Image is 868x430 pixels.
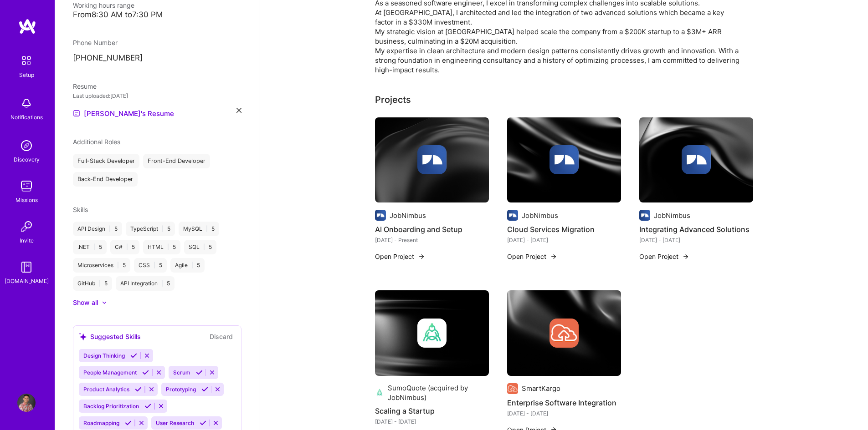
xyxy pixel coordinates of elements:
[73,138,120,146] span: Additional Roles
[83,420,119,426] span: Roadmapping
[375,235,489,245] div: [DATE] - Present
[19,70,34,80] div: Setup
[196,369,203,376] i: Accept
[18,18,36,35] img: logo
[142,369,149,376] i: Accept
[639,210,650,221] img: Company logo
[375,405,489,417] h4: Scaling a Startup
[126,222,175,236] div: TypeScript 5
[73,10,241,20] div: From 8:30 AM to 7:30 PM
[156,420,194,426] span: User Research
[20,236,34,245] div: Invite
[375,290,489,376] img: cover
[654,211,690,220] div: JobNimbus
[184,240,216,254] div: SQL 5
[126,243,128,251] span: |
[522,384,560,393] div: SmartKargo
[14,155,40,164] div: Discovery
[639,252,689,261] button: Open Project
[209,369,216,376] i: Reject
[73,108,174,119] a: [PERSON_NAME]'s Resume
[507,223,621,235] h4: Cloud Services Migration
[73,276,112,291] div: GitHub 5
[73,82,97,90] span: Resume
[418,253,425,260] img: arrow-right
[236,108,241,113] i: icon Close
[639,223,753,235] h4: Integrating Advanced Solutions
[10,112,43,122] div: Notifications
[375,387,384,398] img: Company logo
[143,154,210,168] div: Front-End Developer
[550,253,557,260] img: arrow-right
[682,145,711,174] img: Company logo
[507,409,621,418] div: [DATE] - [DATE]
[682,253,689,260] img: arrow-right
[73,258,130,273] div: Microservices 5
[206,225,208,233] span: |
[17,218,36,236] img: Invite
[179,222,219,236] div: MySQL 5
[17,137,36,155] img: discovery
[99,280,101,287] span: |
[550,145,579,174] img: Company logo
[154,262,155,269] span: |
[17,394,36,412] img: User Avatar
[144,352,150,359] i: Reject
[73,110,80,117] img: Resume
[135,386,142,393] i: Accept
[507,383,518,394] img: Company logo
[73,172,138,187] div: Back-End Developer
[73,39,118,46] span: Phone Number
[83,369,137,376] span: People Management
[550,319,579,348] img: Company logo
[375,93,411,106] div: Projects
[15,195,38,205] div: Missions
[166,386,196,393] span: Prototyping
[110,240,139,254] div: C# 5
[17,177,36,195] img: teamwork
[73,206,88,213] span: Skills
[143,240,180,254] div: HTML 5
[388,383,489,402] div: SumoQuote (acquired by JobNimbus)
[83,403,139,410] span: Backlog Prioritization
[93,243,95,251] span: |
[148,386,155,393] i: Reject
[155,369,162,376] i: Reject
[161,280,163,287] span: |
[79,332,141,341] div: Suggested Skills
[158,403,164,410] i: Reject
[15,394,38,412] a: User Avatar
[375,210,386,221] img: Company logo
[83,386,129,393] span: Product Analytics
[201,386,208,393] i: Accept
[73,91,241,101] div: Last uploaded: [DATE]
[390,211,426,220] div: JobNimbus
[507,397,621,409] h4: Enterprise Software Integration
[639,117,753,203] img: cover
[507,117,621,203] img: cover
[507,210,518,221] img: Company logo
[191,262,193,269] span: |
[73,222,122,236] div: API Design 5
[507,290,621,376] img: cover
[375,252,425,261] button: Open Project
[417,319,447,348] img: Company logo
[522,211,558,220] div: JobNimbus
[138,420,145,426] i: Reject
[167,243,169,251] span: |
[109,225,111,233] span: |
[144,403,151,410] i: Accept
[130,352,137,359] i: Accept
[375,117,489,203] img: cover
[116,276,175,291] div: API Integration 5
[17,94,36,112] img: bell
[507,235,621,245] div: [DATE] - [DATE]
[79,333,87,340] i: icon SuggestedTeams
[117,262,119,269] span: |
[214,386,221,393] i: Reject
[17,258,36,276] img: guide book
[73,240,107,254] div: .NET 5
[203,243,205,251] span: |
[212,420,219,426] i: Reject
[207,331,236,342] button: Discard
